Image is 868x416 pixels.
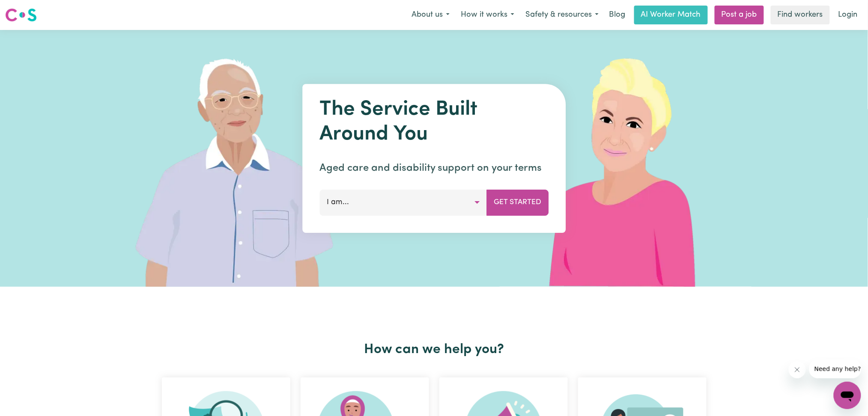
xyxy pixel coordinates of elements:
[406,6,455,24] button: About us
[833,6,863,24] a: Login
[715,6,764,24] a: Post a job
[5,7,37,23] img: Careseekers logo
[455,6,520,24] button: How it works
[834,382,861,409] iframe: Button to launch messaging window
[771,6,830,24] a: Find workers
[809,360,861,378] iframe: Message from company
[486,190,549,215] button: Get Started
[5,5,37,25] a: Careseekers logo
[634,6,708,24] a: AI Worker Match
[319,160,549,176] p: Aged care and disability support on your terms
[157,342,712,358] h2: How can we help you?
[319,190,487,215] button: I am...
[604,6,631,24] a: Blog
[520,6,604,24] button: Safety & resources
[789,361,806,378] iframe: Close message
[319,98,549,147] h1: The Service Built Around You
